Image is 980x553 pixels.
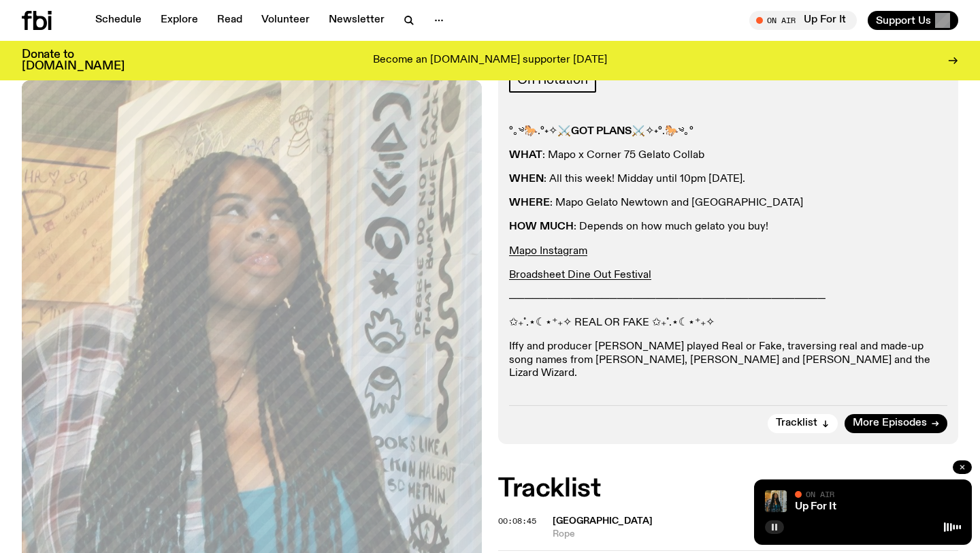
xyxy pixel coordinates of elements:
p: : Mapo x Corner 75 Gelato Collab [509,149,947,162]
span: Tracklist [776,418,817,428]
a: Schedule [87,11,150,30]
a: More Episodes [845,414,947,433]
strong: WHERE [509,197,550,208]
a: Newsletter [321,11,393,30]
h2: Tracklist [498,477,958,501]
span: Tune in live [764,15,850,25]
p: : All this week! Midday until 10pm [DATE]. [509,173,947,186]
span: More Episodes [853,418,927,428]
span: 00:08:45 [498,516,536,526]
a: Up For It [795,501,836,512]
p: ✩₊˚.⋆☾⋆⁺₊✧ REAL OR FAKE ✩₊˚.⋆☾⋆⁺₊✧ [509,317,947,330]
a: Mapo Instagram [509,246,587,257]
p: Become an [DOMAIN_NAME] supporter [DATE] [373,54,607,67]
p: Iffy and producer [PERSON_NAME] played Real or Fake, traversing real and made-up song names from ... [509,341,947,380]
p: : Depends on how much gelato you buy! [509,221,947,234]
h3: Donate to [DOMAIN_NAME] [22,49,125,72]
p: °｡༄🐎.°˖✧⚔️ ⚔️✧˖°.🐎༄｡° [509,125,947,138]
span: Support Us [876,14,931,27]
span: [GEOGRAPHIC_DATA] [553,516,653,526]
strong: GOT PLANS [571,126,632,137]
strong: WHAT [509,150,542,161]
a: Read [209,11,250,30]
p: ───────────────────────────────────────── [509,293,947,306]
p: : Mapo Gelato Newtown and [GEOGRAPHIC_DATA] [509,197,947,210]
span: On Air [806,490,834,499]
span: Rope [553,528,958,541]
a: Explore [152,11,206,30]
a: Volunteer [253,11,318,30]
button: Support Us [868,11,958,30]
img: Ify - a Brown Skin girl with black braided twists, looking up to the side with her tongue stickin... [765,490,787,512]
p: ────────────────────────────────────────── [509,391,947,404]
strong: WHEN [509,174,544,185]
strong: HOW [509,221,537,232]
strong: MUCH [540,221,574,232]
button: Tracklist [768,414,838,433]
button: On AirUp For It [749,11,857,30]
a: Broadsheet Dine Out Festival [509,270,651,281]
